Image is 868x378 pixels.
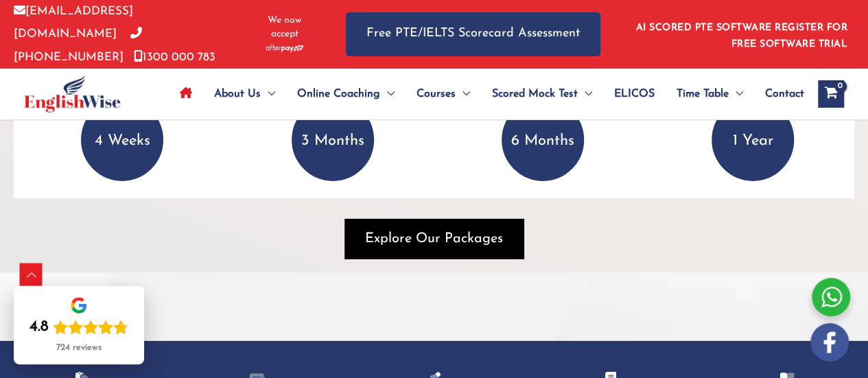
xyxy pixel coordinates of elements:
nav: Site Navigation: Main Menu [169,70,804,118]
span: Contact [765,70,804,118]
span: Scored Mock Test [492,70,578,118]
p: 6 Months [502,99,584,181]
a: Free PTE/IELTS Scorecard Assessment [346,12,600,56]
p: 1 Year [712,99,794,181]
span: We now accept [257,14,312,41]
span: Menu Toggle [578,70,592,118]
span: ELICOS [614,70,655,118]
a: Online CoachingMenu Toggle [286,70,406,118]
p: 4 Weeks [81,99,163,181]
a: [EMAIL_ADDRESS][DOMAIN_NAME] [14,5,133,40]
span: Courses [417,70,456,118]
p: 3 Months [292,99,374,181]
span: Time Table [677,70,729,118]
a: [PHONE_NUMBER] [14,28,142,62]
div: 724 reviews [56,342,102,353]
span: Menu Toggle [261,70,275,118]
a: About UsMenu Toggle [203,70,286,118]
div: 4.8 [30,318,49,337]
span: Online Coaching [297,70,380,118]
img: cropped-ew-logo [24,75,121,113]
a: View Shopping Cart, empty [818,80,844,108]
button: Explore Our Packages [344,219,524,259]
a: 1300 000 783 [134,51,215,63]
img: white-facebook.png [810,323,849,362]
aside: Header Widget 1 [628,12,854,56]
a: ELICOS [603,70,666,118]
span: Menu Toggle [380,70,395,118]
span: Menu Toggle [456,70,470,118]
span: Menu Toggle [729,70,743,118]
a: Time TableMenu Toggle [666,70,754,118]
span: About Us [214,70,261,118]
span: Explore Our Packages [365,229,503,248]
a: Scored Mock TestMenu Toggle [481,70,603,118]
img: Afterpay-Logo [266,45,303,52]
a: CoursesMenu Toggle [406,70,481,118]
a: AI SCORED PTE SOFTWARE REGISTER FOR FREE SOFTWARE TRIAL [636,23,848,49]
a: Contact [754,70,804,118]
div: Rating: 4.8 out of 5 [30,318,128,337]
